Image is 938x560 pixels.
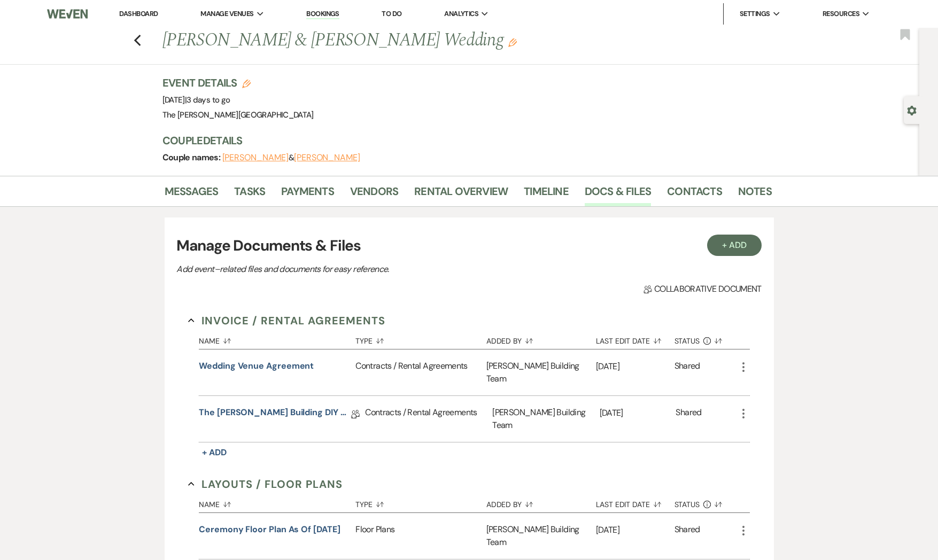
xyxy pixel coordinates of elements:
button: Last Edit Date [596,329,675,349]
span: Couple names: [162,152,222,163]
h3: Manage Documents & Files [176,235,761,257]
span: Manage Venues [200,9,253,19]
button: Invoice / Rental Agreements [188,313,385,329]
span: Collaborative document [644,283,761,295]
h3: Couple Details [162,133,761,148]
p: Add event–related files and documents for easy reference. [176,262,551,276]
button: Ceremony Floor plan as of [DATE] [199,523,340,536]
button: Name [199,492,355,512]
span: 3 days to go [187,95,230,105]
button: Added By [486,492,596,512]
a: Rental Overview [414,183,508,206]
a: Notes [738,183,772,206]
a: Docs & Files [585,183,651,206]
div: Shared [676,406,701,432]
p: [DATE] [596,360,675,374]
button: Status [675,492,737,512]
a: Dashboard [119,9,158,18]
span: Status [675,337,700,345]
span: [DATE] [162,95,230,105]
div: Contracts / Rental Agreements [365,396,492,442]
a: Tasks [234,183,265,206]
h1: [PERSON_NAME] & [PERSON_NAME] Wedding [162,28,641,53]
button: [PERSON_NAME] [222,153,289,162]
div: Floor Plans [355,513,486,559]
button: Status [675,329,737,349]
span: Status [675,501,700,508]
button: + Add [199,445,230,460]
div: [PERSON_NAME] Building Team [492,396,599,442]
div: Shared [675,523,700,549]
button: Layouts / Floor Plans [188,476,343,492]
span: Settings [740,9,770,19]
a: Vendors [350,183,398,206]
button: + Add [707,235,762,256]
div: [PERSON_NAME] Building Team [486,513,596,559]
a: To Do [382,9,401,18]
p: [DATE] [600,406,676,420]
a: Bookings [306,9,339,19]
a: The [PERSON_NAME] Building DIY & Policy Guidelines [199,406,351,423]
a: Messages [165,183,219,206]
div: Contracts / Rental Agreements [355,349,486,395]
p: [DATE] [596,523,675,537]
div: Shared [675,360,700,385]
button: Name [199,329,355,349]
button: Added By [486,329,596,349]
button: Last Edit Date [596,492,675,512]
button: Type [355,492,486,512]
span: Analytics [444,9,478,19]
a: Timeline [524,183,569,206]
button: Type [355,329,486,349]
h3: Event Details [162,75,314,90]
a: Contacts [667,183,722,206]
img: Weven Logo [47,3,88,25]
span: | [185,95,230,105]
button: Edit [508,37,517,47]
button: Open lead details [907,105,917,115]
span: & [222,152,360,163]
span: Resources [823,9,859,19]
button: Wedding Venue Agreement [199,360,314,372]
button: [PERSON_NAME] [294,153,360,162]
span: The [PERSON_NAME][GEOGRAPHIC_DATA] [162,110,314,120]
a: Payments [281,183,334,206]
div: [PERSON_NAME] Building Team [486,349,596,395]
span: + Add [202,447,227,458]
